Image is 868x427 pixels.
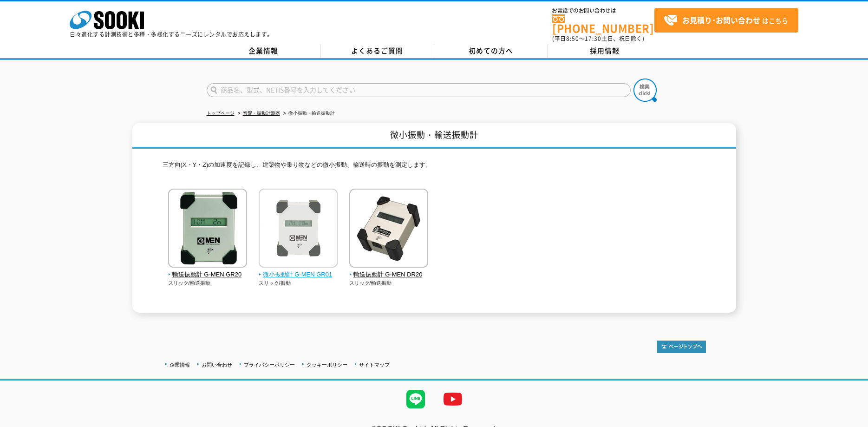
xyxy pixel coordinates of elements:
[434,381,471,418] img: YouTube
[207,111,235,116] a: トップページ
[163,160,706,175] p: 三方向(X・Y・Z)の加速度を記録し、建築物や乗り物などの微小振動、輸送時の振動を測定します。
[397,381,434,418] img: LINE
[70,32,273,37] p: 日々進化する計測技術と多種・多様化するニーズにレンタルでお応えします。
[281,109,335,118] li: 微小振動・輸送振動計
[170,362,190,368] a: 企業情報
[168,279,248,287] p: スリック/輸送振動
[259,189,338,270] img: 微小振動計 G-MEN GR01
[359,362,390,368] a: サイトマップ
[259,261,338,280] a: 微小振動計 G-MEN GR01
[320,44,434,58] a: よくあるご質問
[469,46,513,56] span: 初めての方へ
[585,34,601,43] span: 17:30
[307,362,347,368] a: クッキーポリシー
[349,270,429,280] span: 輸送振動計 G-MEN DR20
[168,270,248,280] span: 輸送振動計 G-MEN GR20
[259,279,338,287] p: スリック/振動
[566,34,579,43] span: 8:50
[244,362,295,368] a: プライバシーポリシー
[243,111,280,116] a: 音響・振動計測器
[657,341,706,353] img: トップページへ
[207,44,320,58] a: 企業情報
[259,270,338,280] span: 微小振動計 G-MEN GR01
[633,79,657,102] img: btn_search.png
[552,8,654,13] span: お電話でのお問い合わせは
[207,83,631,97] input: 商品名、型式、NETIS番号を入力してください
[168,189,247,270] img: 輸送振動計 G-MEN GR20
[349,279,429,287] p: スリック/輸送振動
[202,362,232,368] a: お問い合わせ
[664,13,788,27] span: はこちら
[552,34,644,43] span: (平日 ～ 土日、祝日除く)
[434,44,548,58] a: 初めての方へ
[349,189,428,270] img: 輸送振動計 G-MEN DR20
[682,14,760,26] strong: お見積り･お問い合わせ
[654,8,798,33] a: お見積り･お問い合わせはこちら
[552,14,654,33] a: [PHONE_NUMBER]
[349,261,429,280] a: 輸送振動計 G-MEN DR20
[168,261,248,280] a: 輸送振動計 G-MEN GR20
[548,44,662,58] a: 採用情報
[132,123,736,149] h1: 微小振動・輸送振動計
